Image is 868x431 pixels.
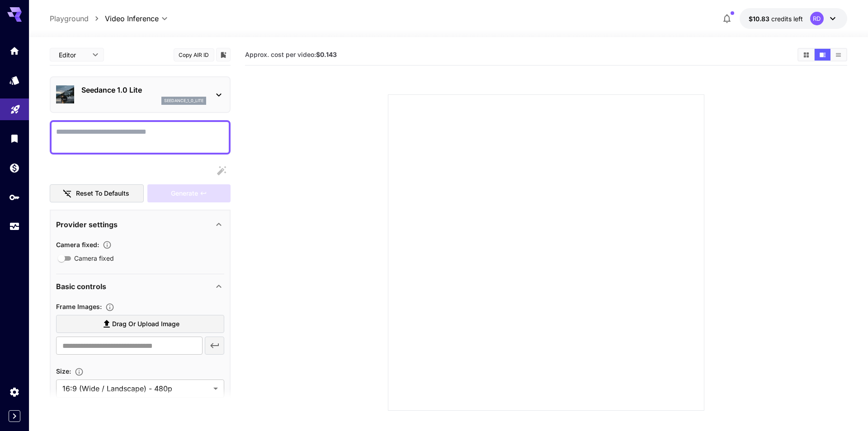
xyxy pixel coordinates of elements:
button: Upload frame images. [102,303,118,312]
span: Video Inference [105,13,159,24]
button: Show videos in grid view [798,49,814,61]
button: Expand sidebar [9,410,20,422]
button: Add to library [219,49,227,60]
nav: breadcrumb [50,13,105,24]
div: API Keys [9,192,20,203]
div: Seedance 1.0 Liteseedance_1_0_lite [56,81,224,108]
div: Home [9,45,20,56]
span: 16:9 (Wide / Landscape) - 480p [62,383,210,394]
button: Adjust the dimensions of the generated image by specifying its width and height in pixels, or sel... [71,367,87,376]
span: $10.83 [749,15,771,23]
span: Size : [56,367,71,375]
div: Show videos in grid viewShow videos in video viewShow videos in list view [797,48,847,61]
button: Reset to defaults [50,184,144,203]
div: Models [9,75,20,86]
p: Basic controls [56,281,106,292]
a: Playground [50,13,89,24]
div: Wallet [9,162,20,173]
div: RD [810,12,824,25]
button: Show videos in video view [815,49,830,61]
span: Camera fixed : [56,241,99,248]
button: $10.8303RD [740,8,847,29]
span: Camera fixed [74,253,114,263]
p: seedance_1_0_lite [164,98,203,104]
div: Playground [10,101,21,112]
div: Basic controls [56,276,224,297]
div: Provider settings [56,214,224,235]
b: $0.143 [316,51,337,58]
p: Seedance 1.0 Lite [81,84,206,95]
span: Approx. cost per video: [245,51,337,58]
div: Settings [9,386,20,398]
div: Library [9,133,20,144]
span: Frame Images : [56,303,102,310]
span: Editor [59,50,87,60]
button: Copy AIR ID [174,48,214,61]
p: Provider settings [56,219,118,230]
span: credits left [771,15,803,23]
span: Drag or upload image [112,319,179,330]
button: Show videos in list view [830,49,846,61]
div: $10.8303 [749,14,803,23]
label: Drag or upload image [56,315,224,333]
div: Usage [9,221,20,232]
